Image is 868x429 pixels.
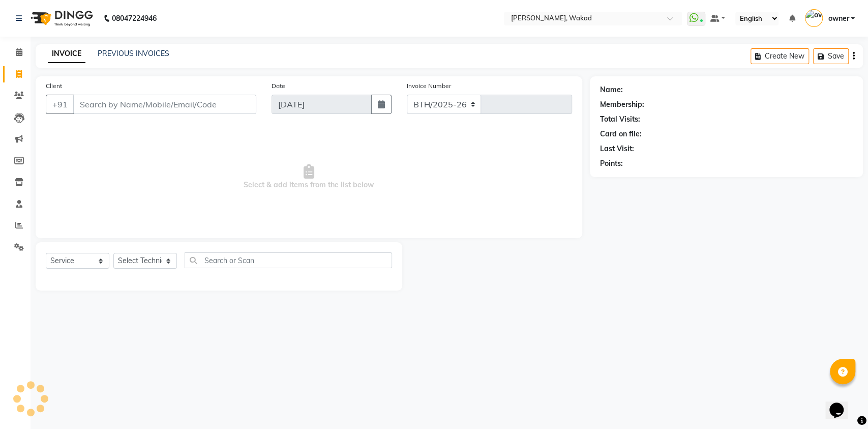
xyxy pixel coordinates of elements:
[185,252,392,268] input: Search or Scan
[98,49,169,58] a: PREVIOUS INVOICES
[600,144,634,154] div: Last Visit:
[73,95,256,114] input: Search by Name/Mobile/Email/Code
[813,48,849,64] button: Save
[46,126,572,228] span: Select & add items from the list below
[407,81,451,91] label: Invoice Number
[112,4,157,33] b: 08047224946
[825,388,858,419] iframe: chat widget
[272,81,285,91] label: Date
[600,114,640,125] div: Total Visits:
[26,4,96,33] img: logo
[600,129,642,139] div: Card on file:
[751,48,809,64] button: Create New
[828,13,849,24] span: owner
[600,158,623,169] div: Points:
[600,99,644,110] div: Membership:
[46,81,62,91] label: Client
[48,45,85,63] a: INVOICE
[805,9,823,27] img: owner
[600,84,623,95] div: Name:
[46,95,74,114] button: +91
